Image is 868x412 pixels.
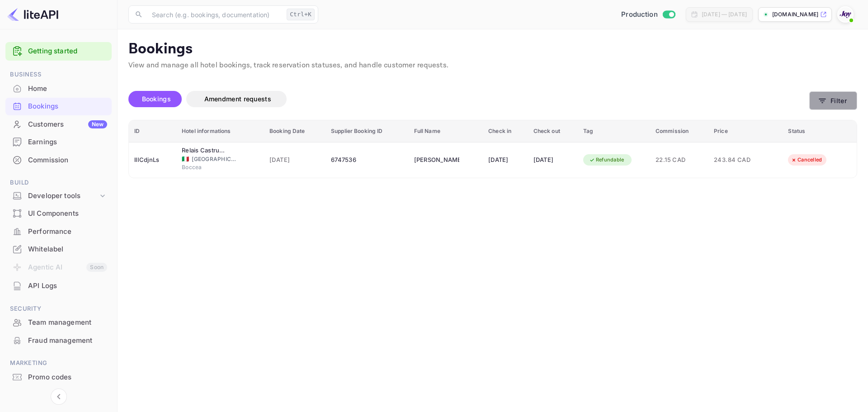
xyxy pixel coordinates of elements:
table: booking table [129,120,857,178]
a: Team management [5,314,112,331]
div: Switch to Sandbox mode [618,9,679,20]
a: Earnings [5,133,112,150]
th: Check out [528,120,578,142]
p: [DOMAIN_NAME] [772,10,818,19]
a: Whitelabel [5,241,112,257]
div: New [88,120,107,128]
input: Search (e.g. bookings, documentation) [146,5,283,24]
div: [DATE] [533,153,572,167]
a: Getting started [28,46,107,57]
th: Price [708,120,783,142]
div: Whitelabel [28,244,107,255]
a: Promo codes [5,369,112,385]
div: [DATE] [488,153,523,167]
a: Fraud management [5,332,112,349]
div: Conor Boyle [414,153,459,167]
th: Tag [578,120,650,142]
div: Team management [28,317,107,328]
div: CustomersNew [5,116,112,133]
div: 6747536 [331,153,403,167]
div: Commission [5,152,112,169]
span: Business [5,70,112,80]
div: Earnings [28,137,107,147]
div: API Logs [5,277,112,295]
div: Home [28,84,107,94]
span: Build [5,178,112,188]
div: Relais Castrum Boccea [182,146,227,155]
th: Booking Date [264,120,325,142]
a: Commission [5,152,112,168]
span: Bookings [142,95,171,103]
a: UI Components [5,205,112,222]
div: Commission [28,155,107,166]
span: Amendment requests [204,95,271,103]
div: UI Components [28,208,107,219]
p: View and manage all hotel bookings, track reservation statuses, and handle customer requests. [128,60,857,71]
span: Marketing [5,358,112,368]
div: Fraud management [5,332,112,350]
th: Check in [483,120,528,142]
a: Home [5,80,112,97]
div: Performance [28,227,107,237]
th: Full Name [409,120,483,142]
span: Italy [182,156,189,162]
div: Team management [5,314,112,331]
span: [GEOGRAPHIC_DATA] [192,155,237,163]
div: Whitelabel [5,241,112,258]
img: With Joy [838,7,853,22]
th: ID [129,120,176,142]
div: Getting started [5,42,112,61]
div: Promo codes [28,372,107,383]
div: [DATE] — [DATE] [702,10,747,19]
div: UI Components [5,205,112,223]
span: Security [5,304,112,314]
a: Bookings [5,98,112,114]
th: Hotel informations [176,120,264,142]
span: 22.15 CAD [656,155,703,165]
div: Earnings [5,133,112,151]
div: Customers [28,119,107,130]
a: CustomersNew [5,116,112,133]
div: Developer tools [28,191,98,201]
div: Bookings [5,98,112,115]
button: Filter [809,91,857,110]
span: [DATE] [269,155,320,165]
img: LiteAPI logo [7,7,58,22]
div: llICdjnLs [134,153,171,167]
th: Supplier Booking ID [325,120,409,142]
span: Production [621,9,658,20]
div: Home [5,80,112,98]
button: Collapse navigation [51,388,67,405]
div: Cancelled [785,154,828,166]
th: Status [783,120,857,142]
a: API Logs [5,277,112,294]
div: account-settings tabs [128,91,809,107]
div: Refundable [583,154,630,166]
span: 243.84 CAD [714,155,759,165]
div: API Logs [28,281,107,291]
th: Commission [650,120,708,142]
span: Boccea [182,163,227,171]
div: Bookings [28,101,107,112]
a: Performance [5,223,112,240]
div: Promo codes [5,369,112,386]
div: Performance [5,223,112,241]
div: Developer tools [5,188,112,204]
div: Fraud management [28,336,107,346]
div: Ctrl+K [287,9,315,20]
p: Bookings [128,40,857,58]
